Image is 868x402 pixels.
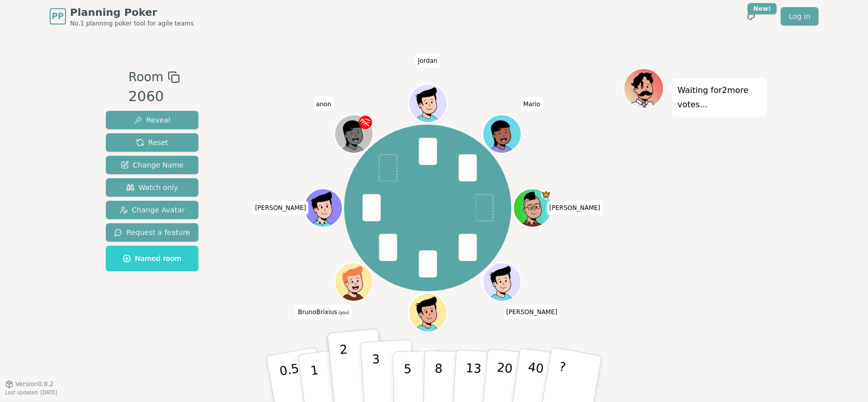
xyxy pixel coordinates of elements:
[136,137,168,148] span: Reset
[128,86,179,107] div: 2060
[295,304,352,319] span: Click to change your name
[5,390,57,395] span: Last updated: [DATE]
[70,19,194,28] span: No.1 planning poker tool for agile teams
[106,111,198,129] button: Reveal
[121,160,184,170] span: Change Name
[677,83,761,112] p: Waiting for 2 more votes...
[114,227,190,238] span: Request a feature
[106,223,198,242] button: Request a feature
[742,7,760,26] button: New!
[339,342,352,398] p: 2
[70,5,194,19] span: Planning Poker
[106,156,198,174] button: Change Name
[52,10,63,22] span: PP
[120,205,185,215] span: Change Avatar
[313,97,334,111] span: Click to change your name
[335,264,372,300] button: Click to change your avatar
[504,304,560,319] span: Click to change your name
[415,54,440,68] span: Click to change your name
[15,380,54,388] span: Version 0.9.2
[106,201,198,219] button: Change Avatar
[126,182,178,193] span: Watch only
[337,310,349,315] span: (you)
[106,133,198,152] button: Reset
[781,7,818,26] a: Log in
[520,97,542,111] span: Click to change your name
[123,253,181,264] span: Named room
[747,3,776,14] div: New!
[546,201,603,215] span: Click to change your name
[106,178,198,197] button: Watch only
[253,201,309,215] span: Click to change your name
[541,190,551,199] span: Toce is the host
[5,380,54,388] button: Version0.9.2
[421,348,434,362] span: Click to change your name
[128,68,163,86] span: Room
[106,246,198,271] button: Named room
[134,115,170,125] span: Reveal
[50,5,194,28] a: PPPlanning PokerNo.1 planning poker tool for agile teams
